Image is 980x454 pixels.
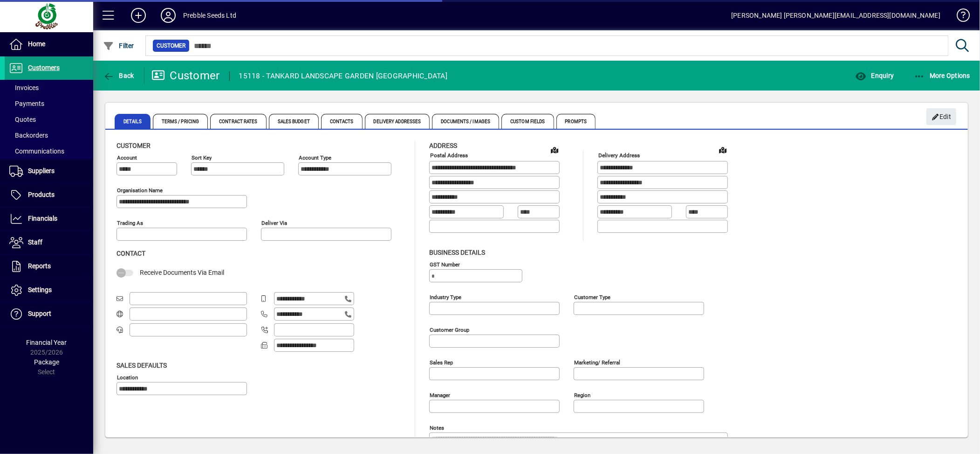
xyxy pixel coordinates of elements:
span: Home [28,40,45,48]
a: Suppliers [5,160,93,183]
div: [PERSON_NAME] [PERSON_NAME][EMAIL_ADDRESS][DOMAIN_NAME] [731,8,940,23]
a: Staff [5,231,93,254]
span: Reports [28,262,51,270]
span: Prompts [556,114,596,129]
span: Receive Documents Via Email [140,269,224,276]
span: Filter [103,42,134,49]
span: Products [28,191,55,198]
mat-label: Location [117,374,138,380]
span: Enquiry [855,72,894,79]
span: Communications [9,147,64,155]
span: Details [115,114,151,129]
a: Quotes [5,112,93,127]
mat-label: Account [117,154,137,161]
span: Settings [28,286,52,293]
span: Support [28,310,51,317]
a: Financials [5,207,93,230]
mat-label: Customer type [574,293,610,300]
button: Enquiry [853,67,896,84]
div: 15118 - TANKARD LANDSCAPE GARDEN [GEOGRAPHIC_DATA] [239,69,448,84]
mat-label: Account Type [299,154,331,161]
span: Financials [28,215,57,222]
mat-label: Sales rep [430,359,453,365]
mat-label: Sort key [192,154,212,161]
span: Sales defaults [117,362,167,369]
a: View on map [715,142,730,157]
a: Settings [5,279,93,302]
mat-label: Organisation name [117,187,163,194]
span: Back [103,72,134,79]
a: Products [5,183,93,207]
span: Staff [28,238,42,246]
span: Quotes [9,116,36,123]
span: Customers [28,64,60,71]
span: Documents / Images [432,114,499,129]
a: Invoices [5,80,93,96]
mat-label: Manager [430,391,450,398]
span: Financial Year [27,339,67,346]
span: Edit [932,109,952,125]
button: Filter [101,37,137,54]
span: Sales Budget [269,114,319,129]
mat-label: Deliver via [261,220,287,226]
a: Payments [5,96,93,112]
mat-label: Trading as [117,220,143,226]
app-page-header-button: Back [93,67,144,84]
span: Business details [429,249,485,256]
span: Backorders [9,132,48,139]
span: Customer [157,41,185,50]
span: Payments [9,100,44,107]
mat-label: GST Number [430,261,460,267]
button: Profile [153,7,183,24]
span: Address [429,142,457,149]
mat-label: Marketing/ Referral [574,359,620,365]
a: Support [5,302,93,326]
span: Customer [117,142,151,149]
mat-label: Notes [430,424,444,431]
a: Communications [5,143,93,159]
mat-label: Region [574,391,590,398]
span: Contacts [321,114,363,129]
span: Contact [117,250,145,257]
button: Add [123,7,153,24]
div: Prebble Seeds Ltd [183,8,236,23]
div: Customer [151,68,220,83]
a: Home [5,33,93,56]
span: Delivery Addresses [365,114,430,129]
button: Edit [926,108,956,125]
mat-label: Customer group [430,326,469,333]
button: More Options [911,67,973,84]
span: Suppliers [28,167,55,175]
span: Invoices [9,84,39,91]
span: Terms / Pricing [153,114,208,129]
a: View on map [547,142,562,157]
a: Knowledge Base [950,2,968,32]
a: Reports [5,255,93,278]
mat-label: Industry type [430,293,461,300]
span: More Options [914,72,971,79]
button: Back [101,67,137,84]
span: Contract Rates [210,114,266,129]
span: Custom Fields [501,114,554,129]
span: Package [34,358,59,366]
a: Backorders [5,127,93,143]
